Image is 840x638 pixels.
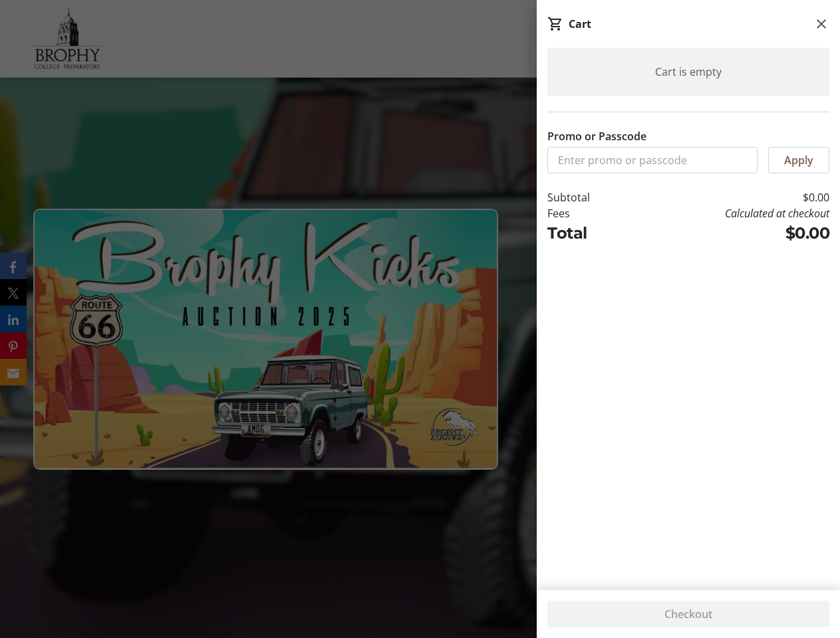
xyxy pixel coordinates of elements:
div: Cart [569,16,591,32]
div: Cart is empty [547,48,829,96]
td: Calculated at checkout [629,205,829,221]
span: Apply [784,152,813,168]
button: Apply [768,147,829,173]
input: Enter promo or passcode [547,147,758,173]
td: $0.00 [629,189,829,205]
td: Subtotal [547,189,629,205]
td: Fees [547,205,629,221]
label: Promo or Passcode [547,128,646,144]
td: Total [547,221,629,245]
td: $0.00 [629,221,829,245]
